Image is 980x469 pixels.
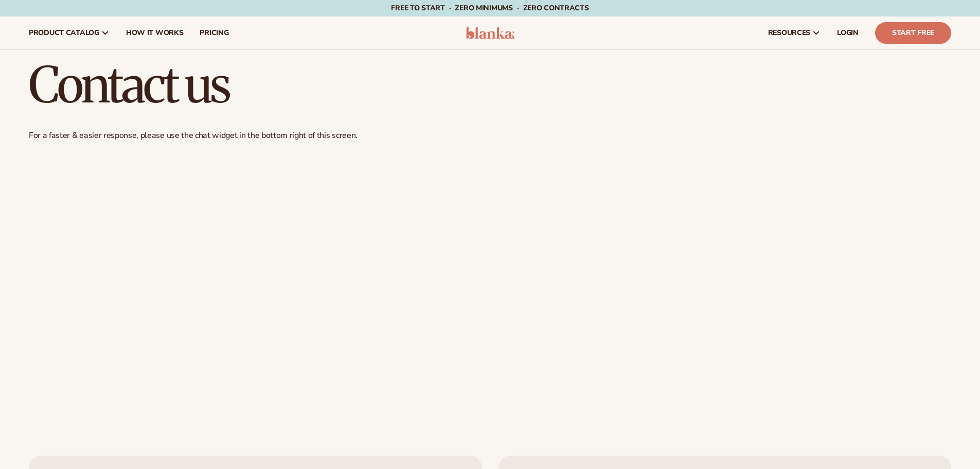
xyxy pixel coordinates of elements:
a: product catalog [21,16,118,49]
a: How It Works [118,16,192,49]
a: resources [760,16,829,49]
h1: Contact us [29,60,951,110]
span: How It Works [126,29,184,37]
span: pricing [200,29,228,37]
a: Start Free [875,22,951,44]
iframe: Contact Us Form [29,149,951,427]
p: For a faster & easier response, please use the chat widget in the bottom right of this screen. [29,130,951,141]
a: pricing [191,16,237,49]
span: product catalog [29,29,99,37]
span: Free to start · ZERO minimums · ZERO contracts [391,3,589,13]
span: LOGIN [837,29,859,37]
span: resources [768,29,810,37]
a: LOGIN [829,16,867,49]
img: logo [466,27,514,39]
